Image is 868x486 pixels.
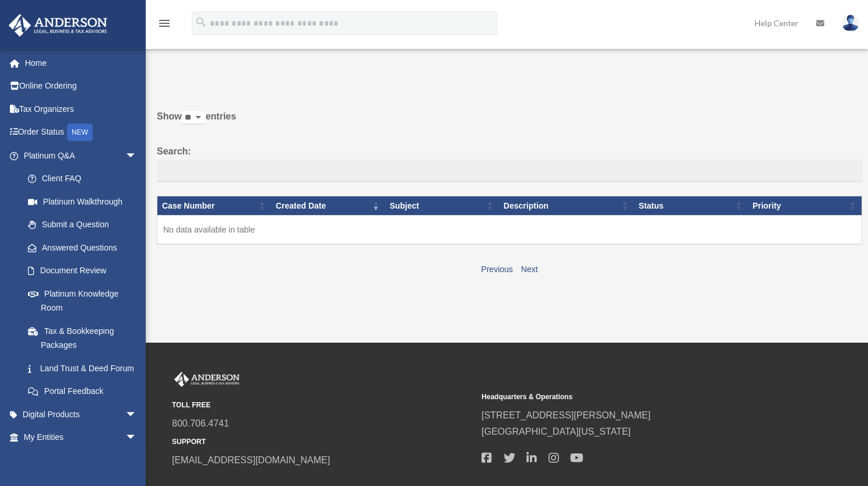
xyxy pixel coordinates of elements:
img: Anderson Advisors Platinum Portal [172,372,242,387]
a: Home [8,51,154,75]
i: search [195,16,208,29]
label: Search: [157,143,862,182]
th: Subject: activate to sort column ascending [385,196,498,216]
th: Description: activate to sort column ascending [499,196,634,216]
a: [STREET_ADDRESS][PERSON_NAME] [482,410,651,420]
th: Status: activate to sort column ascending [634,196,747,216]
small: TOLL FREE [172,399,473,411]
span: arrow_drop_down [125,426,149,450]
a: Client FAQ [16,167,149,191]
small: SUPPORT [172,436,473,448]
a: Platinum Knowledge Room [16,282,149,319]
a: [GEOGRAPHIC_DATA][US_STATE] [482,427,631,436]
a: 800.706.4741 [172,418,229,428]
a: Portal Feedback [16,380,149,403]
span: arrow_drop_down [125,144,149,168]
a: Submit a Question [16,213,149,237]
a: Answered Questions [16,236,143,259]
a: My Entitiesarrow_drop_down [8,426,154,449]
a: Next [521,265,538,274]
small: Headquarters & Operations [482,391,783,403]
a: Platinum Walkthrough [16,190,149,213]
i: menu [157,16,171,30]
a: Land Trust & Deed Forum [16,357,149,380]
img: User Pic [842,15,859,31]
a: Online Ordering [8,75,154,98]
input: Search: [157,160,862,182]
a: Tax & Bookkeeping Packages [16,319,149,357]
label: Show entries [157,108,862,136]
th: Case Number: activate to sort column ascending [157,196,271,216]
a: Order StatusNEW [8,121,154,145]
a: Digital Productsarrow_drop_down [8,403,154,426]
td: No data available in table [157,216,862,245]
span: arrow_drop_down [125,403,149,427]
th: Created Date: activate to sort column ascending [271,196,385,216]
th: Priority: activate to sort column ascending [748,196,862,216]
div: NEW [67,124,93,141]
img: Anderson Advisors Platinum Portal [5,14,111,37]
a: Tax Organizers [8,97,154,121]
a: Platinum Q&Aarrow_drop_down [8,144,149,167]
a: menu [157,20,171,30]
a: Document Review [16,259,149,283]
select: Showentries [182,111,206,125]
a: Previous [481,265,512,274]
a: [EMAIL_ADDRESS][DOMAIN_NAME] [172,455,330,465]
